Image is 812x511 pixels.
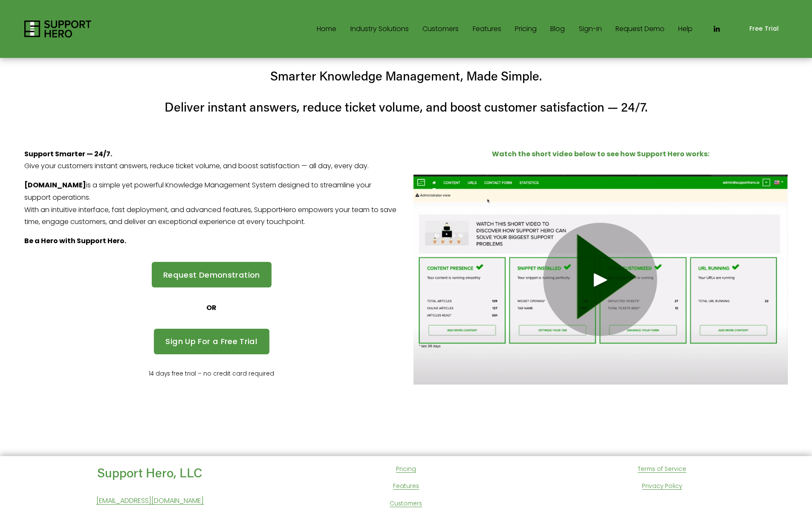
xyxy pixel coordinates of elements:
[740,20,788,39] a: Free Trial
[638,464,686,475] a: Terms of Service
[24,369,399,379] p: 14 days free trial – no credit card required
[24,464,276,482] h4: Support Hero, LLC
[154,329,269,354] a: Sign Up For a Free Trial
[616,22,665,36] a: Request Demo
[350,23,409,35] span: Industry Solutions
[152,262,272,287] a: Request Demonstration
[390,499,422,509] a: Customers
[24,179,399,228] p: is a simple yet powerful Knowledge Management System designed to streamline your support operatio...
[393,481,419,492] a: Features
[422,22,459,36] a: Customers
[492,149,709,159] strong: Watch the short video below to see how Support Hero works:
[24,20,91,37] img: Support Hero
[24,180,86,190] strong: [DOMAIN_NAME]
[678,22,693,36] a: Help
[206,303,217,313] strong: OR
[317,22,336,36] a: Home
[550,22,565,36] a: Blog
[642,481,682,492] a: Privacy Policy
[350,22,409,36] a: folder dropdown
[96,495,204,507] a: [EMAIL_ADDRESS][DOMAIN_NAME]
[579,22,602,36] a: Sign-in
[590,270,611,290] div: Play
[24,149,112,159] strong: Support Smarter — 24/7.
[396,464,416,475] a: Pricing
[473,22,501,36] a: Features
[24,236,126,246] strong: Be a Hero with Support Hero.
[24,148,399,173] p: Give your customers instant answers, reduce ticket volume, and boost satisfaction — all day, ever...
[24,98,788,116] h4: Deliver instant answers, reduce ticket volume, and boost customer satisfaction — 24/7.
[515,22,537,36] a: Pricing
[24,67,788,85] h4: Smarter Knowledge Management, Made Simple.
[712,25,721,33] a: LinkedIn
